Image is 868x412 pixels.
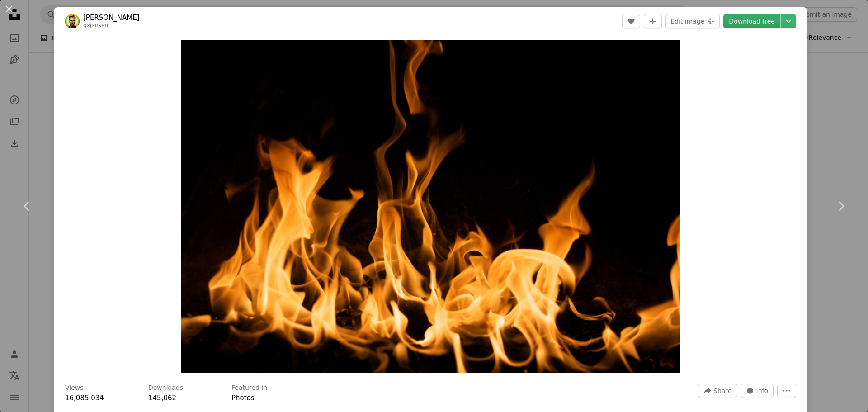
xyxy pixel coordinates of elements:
[181,40,681,373] img: yellow fire digital wallpaper
[83,13,140,22] a: [PERSON_NAME]
[723,14,780,28] a: Download free
[181,40,681,373] button: Zoom in on this image
[756,384,769,398] span: Info
[741,384,774,398] button: Stats about this image
[148,384,183,393] h3: Downloads
[665,14,720,28] button: Edit image
[231,394,255,402] a: Photos
[644,14,662,28] button: Add to Collection
[622,14,640,28] button: Like
[713,384,731,398] span: Share
[65,384,84,393] h3: Views
[65,394,104,402] span: 16,085,034
[148,394,176,402] span: 145,062
[781,14,796,28] button: Choose download size
[231,384,267,393] h3: Featured in
[83,22,108,28] a: gxjansen
[777,384,796,398] button: More Actions
[814,163,868,250] a: Next
[698,384,737,398] button: Share this image
[65,14,80,28] img: Go to Guido Jansen's profile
